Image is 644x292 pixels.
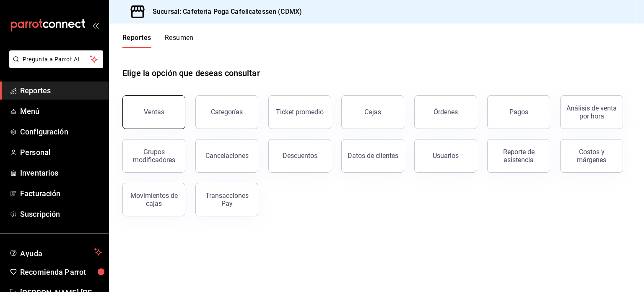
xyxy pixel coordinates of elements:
[201,192,253,208] div: Transacciones Pay
[20,208,102,220] span: Suscripción
[195,183,258,216] button: Transacciones Pay
[268,139,331,173] button: Descuentos
[433,152,459,160] div: Usuarios
[128,148,180,164] div: Grupos modificadores
[566,148,618,164] div: Costos y márgenes
[9,50,103,68] button: Pregunta a Parrot AI
[414,95,477,129] button: Órdenes
[414,139,477,173] button: Usuarios
[560,139,623,173] button: Costos y márgenes
[20,147,102,158] span: Personal
[20,85,102,96] span: Reportes
[122,34,194,48] div: navigation tabs
[20,247,91,257] span: Ayuda
[20,105,102,117] span: Menú
[509,108,528,116] div: Pagos
[434,108,458,116] div: Órdenes
[122,34,151,48] button: Reportes
[348,152,398,160] div: Datos de clientes
[128,192,180,208] div: Movimientos de cajas
[276,108,324,116] div: Ticket promedio
[211,108,243,116] div: Categorías
[122,67,260,79] h1: Elige la opción que deseas consultar
[92,22,99,29] button: open_drawer_menu
[560,95,623,129] button: Análisis de venta por hora
[20,266,102,278] span: Recomienda Parrot
[20,167,102,179] span: Inventarios
[20,188,102,199] span: Facturación
[566,104,618,120] div: Análisis de venta por hora
[283,152,317,160] div: Descuentos
[146,7,302,17] h3: Sucursal: Cafetería Poga Cafelicatessen (CDMX)
[165,34,194,48] button: Resumen
[268,95,331,129] button: Ticket promedio
[6,61,103,70] a: Pregunta a Parrot AI
[122,183,185,216] button: Movimientos de cajas
[144,108,164,116] div: Ventas
[364,108,381,116] div: Cajas
[23,55,90,64] span: Pregunta a Parrot AI
[205,152,249,160] div: Cancelaciones
[341,95,404,129] button: Cajas
[20,126,102,137] span: Configuración
[487,139,550,173] button: Reporte de asistencia
[493,148,545,164] div: Reporte de asistencia
[341,139,404,173] button: Datos de clientes
[122,95,185,129] button: Ventas
[122,139,185,173] button: Grupos modificadores
[487,95,550,129] button: Pagos
[195,95,258,129] button: Categorías
[195,139,258,173] button: Cancelaciones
